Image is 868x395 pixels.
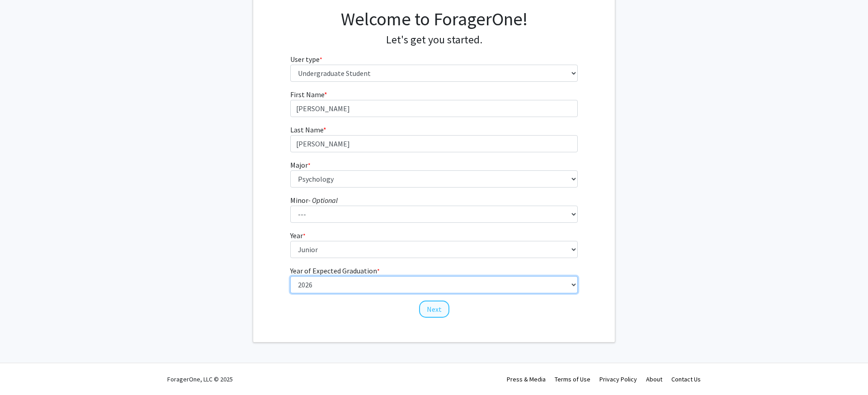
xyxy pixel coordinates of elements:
[7,354,38,388] iframe: Chat
[308,196,338,205] i: - Optional
[290,195,338,206] label: Minor
[290,125,323,134] span: Last Name
[599,375,637,383] a: Privacy Policy
[290,265,380,276] label: Year of Expected Graduation
[290,90,324,99] span: First Name
[167,363,233,395] div: ForagerOne, LLC © 2025
[290,8,578,30] h1: Welcome to ForagerOne!
[555,375,590,383] a: Terms of Use
[419,301,449,318] button: Next
[290,54,322,65] label: User type
[290,33,578,47] h4: Let's get you started.
[290,230,306,241] label: Year
[671,375,701,383] a: Contact Us
[507,375,546,383] a: Press & Media
[646,375,662,383] a: About
[290,160,311,170] label: Major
